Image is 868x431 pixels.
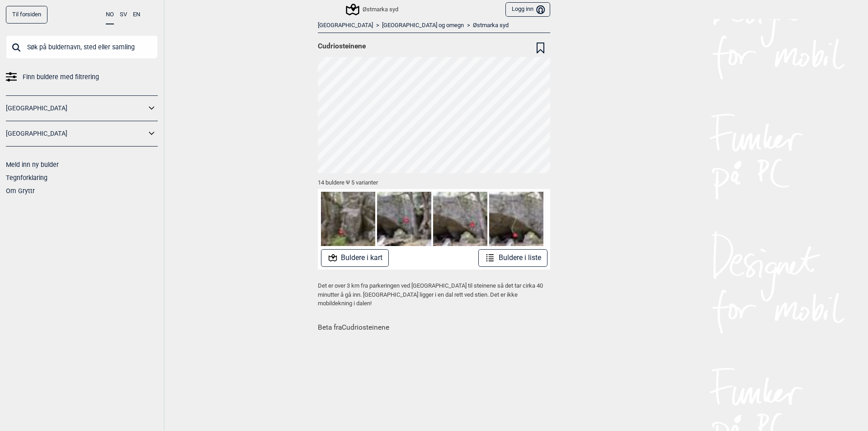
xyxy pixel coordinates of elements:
span: > [376,22,379,29]
img: Hestpojkens hull 200516 [489,192,543,246]
a: Meld inn ny bulder [6,161,59,168]
button: Logg inn [505,2,550,17]
p: Det er over 3 km fra parkeringen ved [GEOGRAPHIC_DATA] til steinene så det tar cirka 40 minutter ... [318,281,550,308]
span: Finn buldere med filtrering [23,71,99,84]
span: Cudriosteinene [318,42,366,51]
a: [GEOGRAPHIC_DATA] [318,22,373,29]
div: 14 buldere Ψ 5 varianter [318,173,550,189]
a: Østmarka syd [473,22,509,29]
a: [GEOGRAPHIC_DATA] [6,102,146,115]
img: Plankeveien 221201 [433,192,487,246]
img: Mann og bauta 211126 [321,192,375,246]
a: Om Gryttr [6,187,35,194]
a: Finn buldere med filtrering [6,71,158,84]
button: EN [133,6,140,24]
input: Søk på buldernavn, sted eller samling [6,35,158,59]
img: Stromnerekspressen 211126 [377,192,431,246]
button: SV [120,6,127,24]
a: Til forsiden [6,6,47,24]
button: Buldere i liste [478,249,547,267]
button: Buldere i kart [321,249,389,267]
a: [GEOGRAPHIC_DATA] og omegn [382,22,464,29]
a: Tegnforklaring [6,174,47,181]
h1: Beta fra Cudriosteinene [318,317,550,333]
div: Østmarka syd [347,4,398,15]
span: > [467,22,470,29]
button: NO [106,6,114,24]
a: [GEOGRAPHIC_DATA] [6,127,146,140]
